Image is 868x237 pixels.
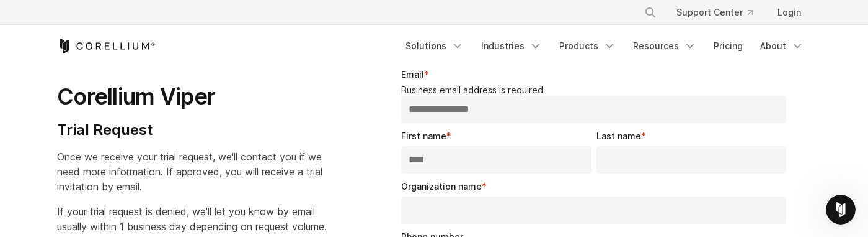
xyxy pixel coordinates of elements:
[639,1,662,24] button: Search
[57,151,322,193] span: Once we receive your trial request, we'll contact you if we need more information. If approved, y...
[57,83,327,111] h1: Corellium Viper
[401,181,482,192] span: Organization name
[401,131,446,141] span: First name
[57,39,156,53] a: Corellium Home
[398,35,471,57] a: Solutions
[826,195,856,225] iframe: Intercom live chat
[57,121,327,139] h4: Trial Request
[57,205,327,233] span: If your trial request is denied, we'll let you know by email usually within 1 business day depend...
[401,85,791,96] legend: Business email address is required
[596,131,641,141] span: Last name
[753,35,811,57] a: About
[768,1,811,24] a: Login
[666,1,763,24] a: Support Center
[626,35,704,57] a: Resources
[706,35,750,57] a: Pricing
[401,69,424,80] span: Email
[474,35,549,57] a: Industries
[629,1,811,24] div: Navigation Menu
[552,35,623,57] a: Products
[398,35,811,57] div: Navigation Menu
